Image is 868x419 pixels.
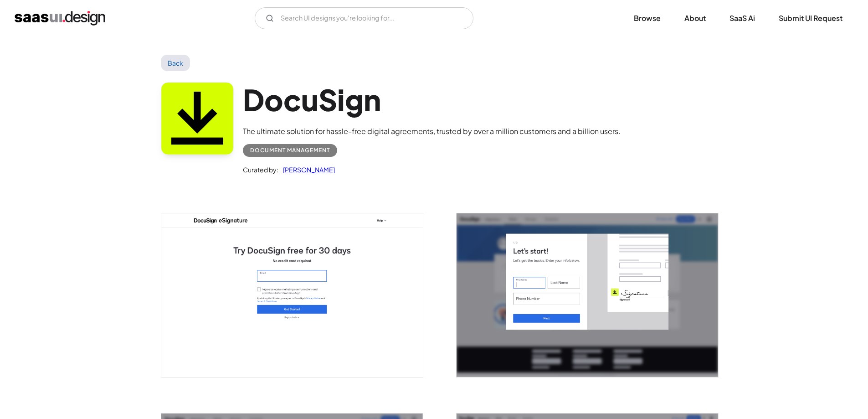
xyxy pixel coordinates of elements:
a: home [15,11,105,26]
a: Submit UI Request [768,8,853,28]
a: Back [161,55,190,71]
h1: DocuSign [243,82,621,117]
img: 6423e2232ffd4ae52b2599be_Docusign%20Let%20start.png [457,213,718,377]
a: open lightbox [457,213,718,377]
a: Browse [623,8,672,28]
form: Email Form [255,7,473,29]
div: Document Management [250,145,330,156]
a: open lightbox [161,213,423,377]
a: SaaS Ai [719,8,766,28]
div: Curated by: [243,164,278,175]
a: About [673,8,717,28]
div: The ultimate solution for hassle-free digital agreements, trusted by over a million customers and... [243,126,621,137]
input: Search UI designs you're looking for... [255,7,473,29]
img: 6423e2220ef2049abf135e87_Docusign%20Create%20your%20free%20account.png [161,213,423,377]
a: [PERSON_NAME] [278,164,335,175]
